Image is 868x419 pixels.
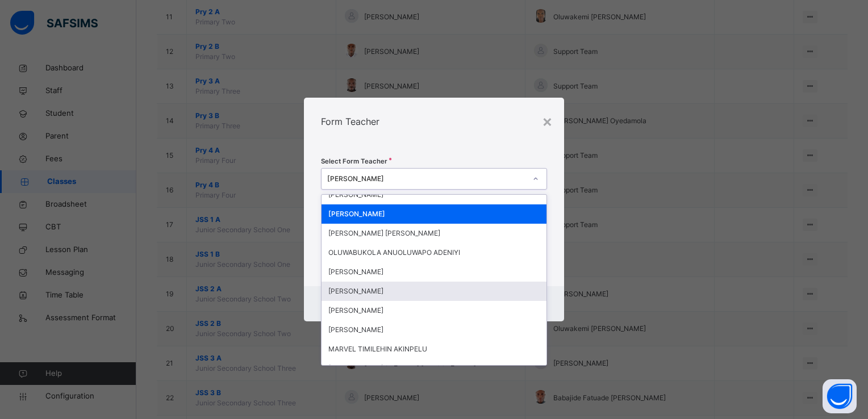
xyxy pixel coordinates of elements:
[823,379,857,413] button: Open asap
[322,359,546,378] div: [PERSON_NAME]
[322,185,546,204] div: [PERSON_NAME]
[322,204,546,224] div: [PERSON_NAME]
[322,301,546,320] div: [PERSON_NAME]
[321,116,379,127] span: Form Teacher
[327,174,526,184] div: [PERSON_NAME]
[322,340,546,359] div: MARVEL TIMILEHIN AKINPELU
[322,262,546,282] div: [PERSON_NAME]
[321,157,387,166] span: Select Form Teacher
[322,243,546,262] div: OLUWABUKOLA ANUOLUWAPO ADENIYI
[542,109,553,133] div: ×
[322,224,546,243] div: [PERSON_NAME] [PERSON_NAME]
[322,282,546,301] div: [PERSON_NAME]
[322,320,546,340] div: [PERSON_NAME]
